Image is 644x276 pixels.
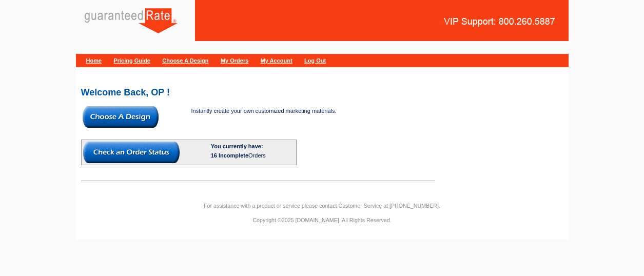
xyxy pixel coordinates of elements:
[86,57,102,64] a: Home
[304,57,326,64] a: Log Out
[221,57,248,64] a: My Orders
[191,108,337,114] span: Instantly create your own customized marketing materials.
[76,201,569,210] p: For assistance with a product or service please contact Customer Service at [PHONE_NUMBER].
[113,57,150,64] a: Pricing Guide
[211,143,263,149] b: You currently have:
[76,215,569,225] p: Copyright ©2025 [DOMAIN_NAME]. All Rights Reserved.
[211,151,295,160] div: Orders
[211,152,248,159] span: 16 Incomplete
[81,88,563,97] h2: Welcome Back, OP !
[83,142,180,163] img: button-check-order-status.gif
[162,57,208,64] a: Choose A Design
[83,106,159,128] img: button-choose-design.gif
[261,57,292,64] a: My Account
